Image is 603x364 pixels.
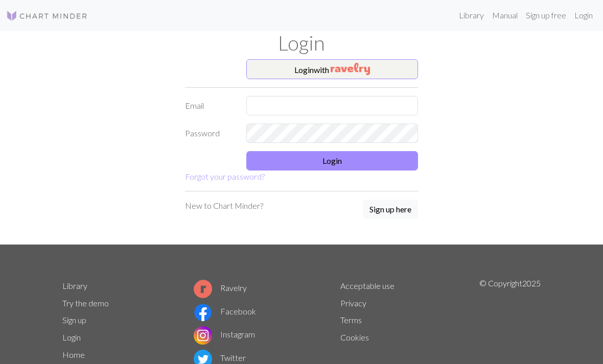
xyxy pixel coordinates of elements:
a: Library [62,281,87,290]
a: Sign up [62,315,86,325]
button: Login [246,151,418,171]
label: Email [179,96,240,115]
a: Cookies [340,332,369,342]
a: Try the demo [62,298,109,308]
img: Ravelry [331,63,370,75]
a: Facebook [194,306,256,316]
button: Loginwith [246,59,418,80]
a: Home [62,350,85,359]
a: Login [62,332,81,342]
button: Sign up here [363,200,418,219]
a: Twitter [194,353,246,362]
p: New to Chart Minder? [185,200,263,212]
h1: Login [56,31,547,55]
a: Privacy [340,298,366,308]
a: Instagram [194,329,255,339]
a: Sign up free [522,5,570,26]
a: Forgot your password? [185,172,265,181]
a: Library [455,5,488,26]
a: Manual [488,5,522,26]
img: Facebook logo [194,303,212,322]
img: Ravelry logo [194,280,212,298]
a: Terms [340,315,362,325]
a: Login [570,5,597,26]
a: Sign up here [363,200,418,220]
img: Instagram logo [194,326,212,345]
img: Logo [6,10,88,22]
a: Ravelry [194,283,247,293]
a: Acceptable use [340,281,395,290]
label: Password [179,124,240,143]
